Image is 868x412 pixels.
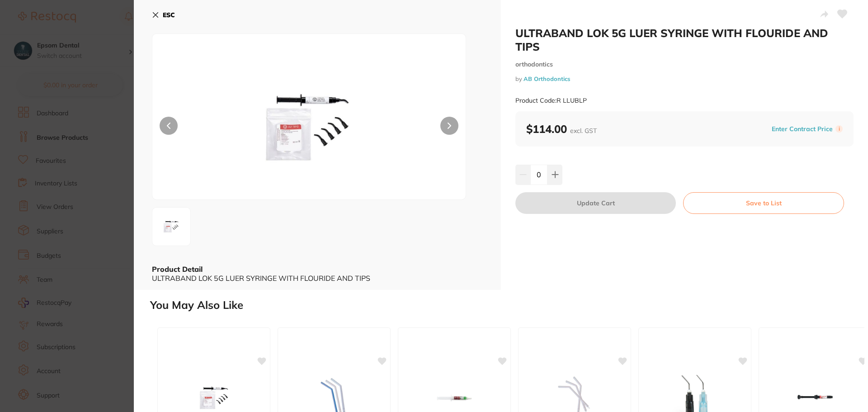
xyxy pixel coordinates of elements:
small: orthodontics [515,61,854,68]
span: excl. GST [570,127,597,135]
button: Save to List [683,192,844,214]
small: Product Code: R LLUBLP [515,97,587,104]
b: $114.00 [526,122,597,136]
img: bHVibHAtanBn [215,57,403,199]
small: by [515,76,854,82]
button: Update Cart [515,192,676,214]
div: ULTRABAND LOK 5G LUER SYRINGE WITH FLOURIDE AND TIPS [152,274,483,282]
img: bHVibHAtanBn [155,210,188,243]
h2: You May Also Like [150,299,864,312]
h2: ULTRABAND LOK 5G LUER SYRINGE WITH FLOURIDE AND TIPS [515,26,854,53]
label: i [835,125,843,133]
b: Product Detail [152,265,203,274]
a: AB Orthodontics [524,75,570,82]
b: ESC [163,11,175,19]
button: Enter Contract Price [769,125,835,133]
button: ESC [152,7,175,23]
